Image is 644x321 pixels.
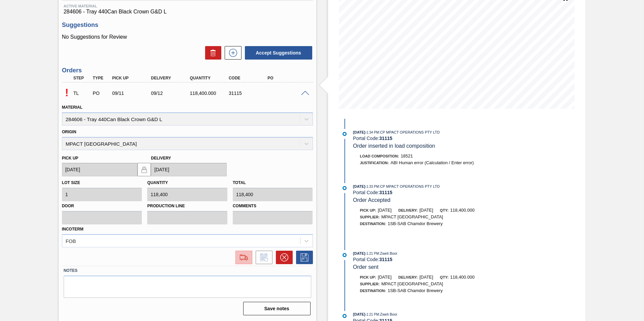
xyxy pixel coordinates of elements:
[62,156,78,160] label: Pick up
[91,91,111,96] div: Purchase order
[419,275,433,280] span: [DATE]
[202,46,221,60] div: Delete Suggestions
[378,208,392,213] span: [DATE]
[379,312,397,316] span: : Zweli Booi
[227,76,270,80] div: Code
[379,257,392,262] strong: 31115
[66,238,76,244] div: FOB
[64,9,311,15] span: 284606 - Tray 440Can Black Crown G&D L
[365,185,379,188] span: - 1:33 PM
[147,180,168,185] label: Quantity
[360,154,399,158] span: Load Composition :
[64,4,311,8] span: Active Material
[379,130,440,134] span: : CP MPACT OPERATIONS PTY LTD
[72,86,92,101] div: Trading Load Composition
[233,201,313,211] label: Comments
[378,275,392,280] span: [DATE]
[62,163,138,176] input: mm/dd/yyyy
[450,275,475,280] span: 118,400.000
[62,105,83,110] label: Material
[110,91,154,96] div: 09/11/2025
[64,266,311,276] label: Notes
[91,76,111,80] div: Type
[365,131,379,134] span: - 1:34 PM
[243,302,311,315] button: Save notes
[62,86,72,99] p: Pending Acceptance
[62,34,313,40] p: No Suggestions for Review
[379,184,440,188] span: : CP MPACT OPERATIONS PTY LTD
[353,257,513,262] div: Portal Code:
[398,208,418,212] span: Delivery:
[266,76,309,80] div: PO
[398,275,418,279] span: Delivery:
[149,76,193,80] div: Delivery
[151,156,171,160] label: Delivery
[293,251,313,264] div: Save Order
[365,252,379,255] span: - 1:21 PM
[188,91,232,96] div: 118,400.000
[450,208,475,213] span: 118,400.000
[353,190,513,195] div: Portal Code:
[379,251,397,255] span: : Zweli Booi
[233,180,246,185] label: Total
[388,221,443,226] span: 1SB-SAB Chamdor Brewery
[379,136,392,141] strong: 31115
[73,91,90,96] p: TL
[353,136,513,141] div: Portal Code:
[381,281,443,286] span: MPACT [GEOGRAPHIC_DATA]
[353,184,365,188] span: [DATE]
[388,288,443,293] span: 1SB-SAB Chamdor Brewery
[440,208,448,212] span: Qty:
[419,208,433,213] span: [DATE]
[62,180,80,185] label: Lot size
[252,251,272,264] div: Inform order change
[381,214,443,219] span: MPACT [GEOGRAPHIC_DATA]
[188,76,232,80] div: Quantity
[140,166,148,174] img: locked
[62,22,313,29] h3: Suggestions
[149,91,193,96] div: 09/12/2025
[353,197,390,203] span: Order Accepted
[151,163,227,176] input: mm/dd/yyyy
[147,201,227,211] label: Production Line
[353,251,365,255] span: [DATE]
[360,222,386,226] span: Destination:
[72,76,92,80] div: Step
[360,282,380,286] span: Supplier:
[360,161,389,165] span: Justification:
[360,275,376,279] span: Pick up:
[401,153,413,158] span: 18521
[245,46,312,60] button: Accept Suggestions
[343,186,347,190] img: atual
[227,91,270,96] div: 31115
[272,251,293,264] div: Cancel Order
[221,46,241,60] div: New suggestion
[62,67,313,74] h3: Orders
[62,130,76,134] label: Origin
[360,289,386,293] span: Destination:
[353,143,435,149] span: Order inserted in load composition
[62,227,84,231] label: Incoterm
[353,264,379,270] span: Order sent
[110,76,154,80] div: Pick up
[241,45,313,60] div: Accept Suggestions
[343,253,347,257] img: atual
[440,275,448,279] span: Qty:
[343,132,347,136] img: atual
[343,314,347,318] img: atual
[353,312,365,316] span: [DATE]
[360,215,380,219] span: Supplier:
[360,208,376,212] span: Pick up:
[232,251,252,264] div: Go to Load Composition
[365,313,379,316] span: - 1:21 PM
[379,190,392,195] strong: 31115
[353,130,365,134] span: [DATE]
[390,160,474,165] span: ABI Human error (Calculation / Enter error)
[137,163,151,176] button: locked
[62,201,142,211] label: Door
